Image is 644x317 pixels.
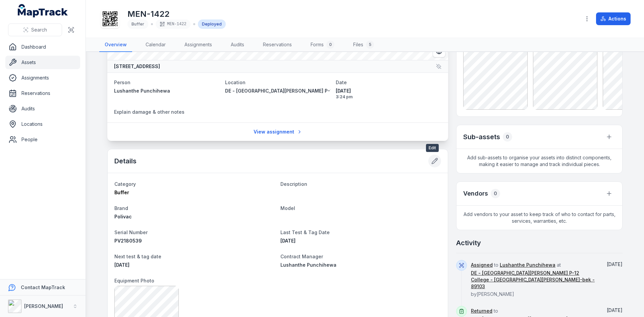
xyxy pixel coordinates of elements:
[24,303,63,309] strong: [PERSON_NAME]
[114,181,136,187] span: Category
[114,109,184,115] span: Explain damage & other notes
[5,87,80,100] a: Reservations
[114,254,161,259] span: Next test & tag date
[225,80,246,85] span: Location
[225,88,331,94] a: DE - [GEOGRAPHIC_DATA][PERSON_NAME] P-12 College - [GEOGRAPHIC_DATA][PERSON_NAME]-bek - 89103
[114,278,154,283] span: Equipment Photo
[280,238,296,244] time: 8/14/25, 12:25:00 AM
[114,262,129,268] time: 2/14/26, 12:25:00 AM
[114,229,148,235] span: Serial Number
[280,205,295,211] span: Model
[366,41,374,49] div: 5
[198,19,226,29] div: Deployed
[5,71,80,85] a: Assignments
[305,38,340,52] a: Forms0
[607,261,623,267] span: [DATE]
[249,125,307,138] a: View assignment
[31,27,47,33] span: Search
[471,262,597,297] span: to at by [PERSON_NAME]
[336,80,347,85] span: Date
[114,205,128,211] span: Brand
[426,144,439,152] span: Edit
[607,307,623,313] span: [DATE]
[225,88,478,94] span: DE - [GEOGRAPHIC_DATA][PERSON_NAME] P-12 College - [GEOGRAPHIC_DATA][PERSON_NAME]-bek - 89103
[336,94,441,100] span: 3:24 pm
[114,80,130,85] span: Person
[280,238,296,244] span: [DATE]
[457,149,622,173] span: Add sub-assets to organise your assets into distinct components, making it easier to manage and t...
[8,23,62,36] button: Search
[99,38,132,52] a: Overview
[258,38,297,52] a: Reservations
[280,254,323,259] span: Contract Manager
[500,262,555,268] a: Lushanthe Punchihewa
[471,270,597,290] a: DE - [GEOGRAPHIC_DATA][PERSON_NAME] P-12 College - [GEOGRAPHIC_DATA][PERSON_NAME]-bek - 89103
[114,190,129,195] span: Buffer
[156,19,191,29] div: MEN-1422
[326,41,334,49] div: 0
[503,132,512,142] div: 0
[471,308,492,314] a: Returned
[18,4,68,17] a: MapTrack
[114,238,142,244] span: PV2180539
[336,88,441,94] span: [DATE]
[280,229,330,235] span: Last Test & Tag Date
[491,189,500,198] div: 0
[127,9,226,19] h1: MEN-1422
[225,38,250,52] a: Audits
[114,156,137,166] h2: Details
[21,284,65,290] strong: Contact MapTrack
[114,63,160,70] strong: [STREET_ADDRESS]
[114,262,129,268] span: [DATE]
[463,132,500,142] h2: Sub-assets
[140,38,171,52] a: Calendar
[5,117,80,131] a: Locations
[179,38,217,52] a: Assignments
[131,21,144,27] span: Buffer
[5,56,80,69] a: Assets
[607,261,623,267] time: 8/14/2025, 3:24:20 PM
[596,12,631,25] button: Actions
[471,262,493,268] a: Assigned
[336,88,441,100] time: 8/14/2025, 3:24:20 PM
[280,181,307,187] span: Description
[114,214,132,219] span: Polivac
[348,38,379,52] a: Files5
[280,262,441,268] a: Lushanthe Punchihewa
[457,206,622,230] span: Add vendors to your asset to keep track of who to contact for parts, services, warranties, etc.
[114,88,220,94] a: Lushanthe Punchihewa
[607,307,623,313] time: 8/14/2025, 3:23:16 PM
[463,189,488,198] h3: Vendors
[5,40,80,54] a: Dashboard
[5,133,80,146] a: People
[5,102,80,115] a: Audits
[456,238,481,248] h2: Activity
